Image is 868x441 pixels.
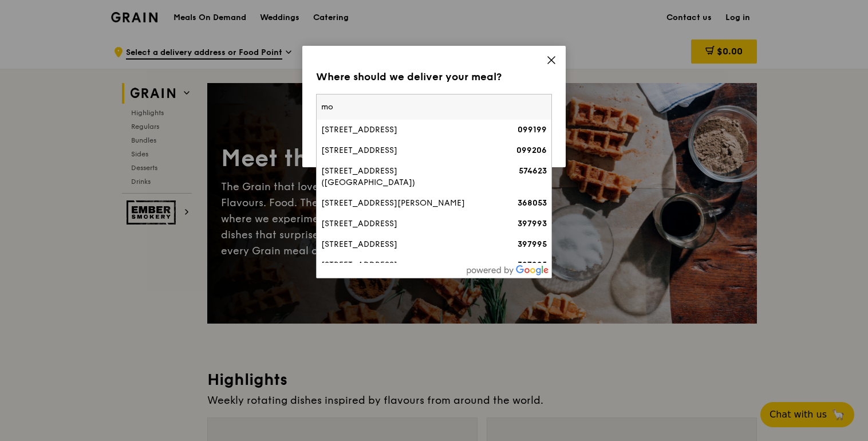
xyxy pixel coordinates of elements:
[321,124,491,136] div: [STREET_ADDRESS]
[518,239,547,249] strong: 397995
[516,145,547,155] strong: 099206
[519,166,547,176] strong: 574623
[518,260,547,270] strong: 397995
[321,218,491,230] div: [STREET_ADDRESS]
[518,125,547,135] strong: 099199
[321,198,491,209] div: [STREET_ADDRESS][PERSON_NAME]
[467,265,549,275] img: powered-by-google.60e8a832.png
[316,69,552,85] div: Where should we deliver your meal?
[321,166,491,188] div: [STREET_ADDRESS] ([GEOGRAPHIC_DATA])
[518,219,547,229] strong: 397993
[321,239,491,250] div: [STREET_ADDRESS]
[321,145,491,156] div: [STREET_ADDRESS]
[518,198,547,208] strong: 368053
[321,259,491,271] div: [STREET_ADDRESS]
